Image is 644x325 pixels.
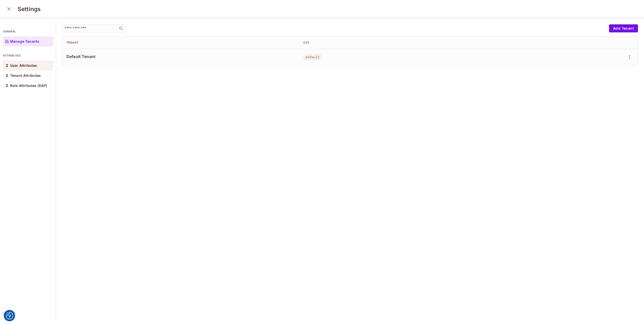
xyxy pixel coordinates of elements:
button: Add Tenant [609,24,638,32]
div: Tenant [66,41,295,45]
span: Default Tenant [66,54,295,59]
p: general [3,29,53,33]
span: default [303,54,322,60]
p: attributes [3,53,53,58]
h3: Settings [18,6,41,13]
div: Key [303,41,532,45]
button: close [4,4,14,14]
img: Revisit consent button [6,312,13,319]
p: Role Attributes (EAP) [10,84,47,88]
p: Manage Tenants [10,39,39,43]
p: User Attributes [10,64,37,68]
button: Consent Preferences [6,312,13,319]
p: Tenant Attributes [10,74,41,78]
